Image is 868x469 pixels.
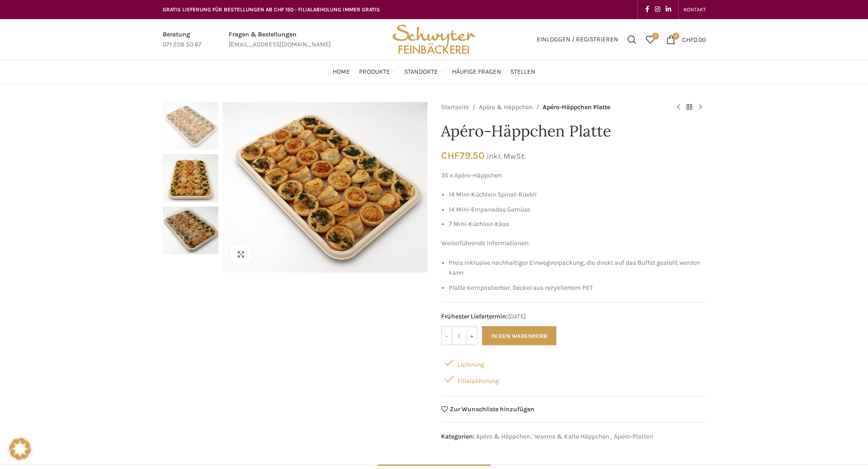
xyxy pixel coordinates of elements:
[333,68,350,76] span: Home
[441,150,484,161] bdi: 79.50
[642,3,652,16] a: Facebook social link
[652,3,663,16] a: Instagram social link
[449,219,706,229] li: 7 Mini-Küchlein Käse
[466,326,478,345] input: +
[449,258,706,278] li: Preis inklusive nachhaltiger Einwegverpackung, die direkt auf das Buffet gestellt werden kann
[404,63,443,81] a: Standorte
[404,68,438,76] span: Standorte
[449,283,706,293] li: Platte kompostierbar, Deckel aus rezykliertem PET
[479,102,533,112] a: Apéro & Häppchen
[449,205,706,215] li: 14 Mini-Empanadas Gemüse
[441,312,706,322] span: [DATE]
[487,151,526,161] small: inkl. MwSt.
[441,313,508,320] span: Frühester Liefertermin:
[662,30,710,49] a: 0 CHF0.00
[531,432,532,442] span: ,
[510,68,535,76] span: Stellen
[389,19,478,60] img: Bäckerei Schwyter
[614,433,653,440] a: Apéro-Platten
[359,63,395,81] a: Produkte
[158,63,710,81] div: Main navigation
[476,433,530,440] a: Apéro & Häppchen
[683,6,706,13] span: KONTAKT
[449,190,706,200] li: 14 Mini-Küchlein Spinat-Rüebli
[683,0,706,19] a: KONTAKT
[452,63,501,81] a: Häufige Fragen
[441,150,460,161] span: CHF
[641,30,659,49] a: 0
[441,122,706,141] h1: Apéro-Häppchen Platte
[610,432,611,442] span: ,
[441,102,664,113] nav: Breadcrumb
[452,326,466,345] input: Produktmenge
[673,102,684,113] a: Previous product
[652,33,659,40] span: 0
[359,68,390,76] span: Produkte
[673,33,679,40] span: 0
[510,63,535,81] a: Stellen
[452,68,501,76] span: Häufige Fragen
[682,35,693,43] span: CHF
[163,30,201,50] a: Infobox link
[663,3,674,16] a: Linkedin social link
[682,35,706,43] bdi: 0.00
[623,30,641,49] a: Suchen
[229,30,331,50] a: Infobox link
[333,63,350,81] a: Home
[441,326,452,345] input: -
[532,30,623,49] a: Einloggen / Registrieren
[482,326,556,345] button: In den Warenkorb
[537,36,618,43] span: Einloggen / Registrieren
[441,102,469,112] a: Startseite
[641,30,659,49] div: Meine Wunschliste
[450,406,534,413] span: Zur Wunschliste hinzufügen
[441,433,475,440] span: Kategorien:
[441,354,706,371] div: Lieferung
[534,433,609,440] a: Warme & Kalte Häppchen
[543,102,610,112] span: Apéro-Häppchen Platte
[163,6,380,13] span: GRATIS LIEFERUNG FÜR BESTELLUNGEN AB CHF 150 - FILIALABHOLUNG IMMER GRATIS
[441,238,706,248] p: Weiterführende Informationen:
[389,35,478,43] a: Site logo
[441,406,535,413] a: Zur Wunschliste hinzufügen
[679,0,710,19] div: Secondary navigation
[441,371,706,387] div: Filialabholung
[695,102,706,113] a: Next product
[441,171,706,181] p: 35 x Apéro-Häppchen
